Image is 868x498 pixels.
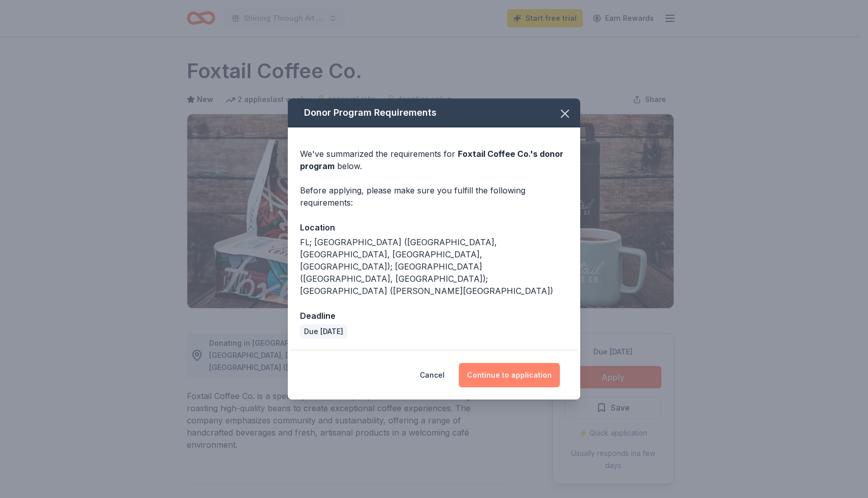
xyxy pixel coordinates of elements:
[300,309,568,322] div: Deadline
[300,148,568,172] div: We've summarized the requirements for below.
[300,236,568,297] div: FL; [GEOGRAPHIC_DATA] ([GEOGRAPHIC_DATA], [GEOGRAPHIC_DATA], [GEOGRAPHIC_DATA], [GEOGRAPHIC_DATA]...
[288,98,580,127] div: Donor Program Requirements
[300,184,568,209] div: Before applying, please make sure you fulfill the following requirements:
[459,363,560,387] button: Continue to application
[420,363,445,387] button: Cancel
[300,324,347,339] div: Due [DATE]
[300,221,568,234] div: Location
